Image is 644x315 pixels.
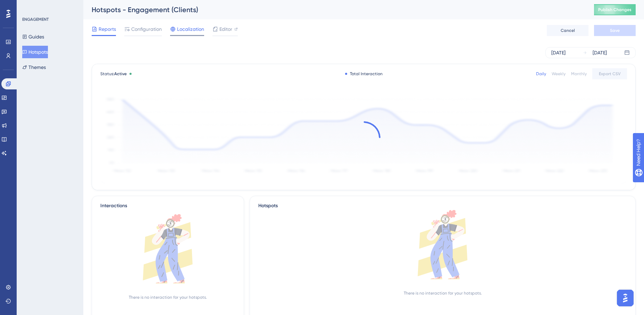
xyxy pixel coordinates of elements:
[404,290,482,296] div: There is no interaction for your hotspots.
[177,25,204,33] span: Localization
[129,295,207,300] div: There is no interaction for your hotspots.
[345,71,383,77] div: Total Interaction
[547,25,588,36] button: Cancel
[100,71,127,77] span: Status:
[22,17,49,22] div: ENGAGEMENT
[258,202,627,210] div: Hotspots
[593,49,607,57] div: [DATE]
[92,5,577,15] div: Hotspots - Engagement (Clients)
[598,7,632,12] span: Publish Changes
[594,25,636,36] button: Save
[100,202,127,210] div: Interactions
[131,25,162,33] span: Configuration
[22,61,46,73] button: Themes
[561,28,575,33] span: Cancel
[22,30,44,43] button: Guides
[594,4,636,15] button: Publish Changes
[571,71,587,77] div: Monthly
[219,25,232,33] span: Editor
[22,46,48,58] button: Hotspots
[592,68,627,79] button: Export CSV
[99,25,116,33] span: Reports
[536,71,546,77] div: Daily
[16,2,43,10] span: Need Help?
[551,49,566,57] div: [DATE]
[552,71,566,77] div: Weekly
[114,71,127,76] span: Active
[599,71,621,77] span: Export CSV
[610,28,620,33] span: Save
[615,288,636,308] iframe: UserGuiding AI Assistant Launcher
